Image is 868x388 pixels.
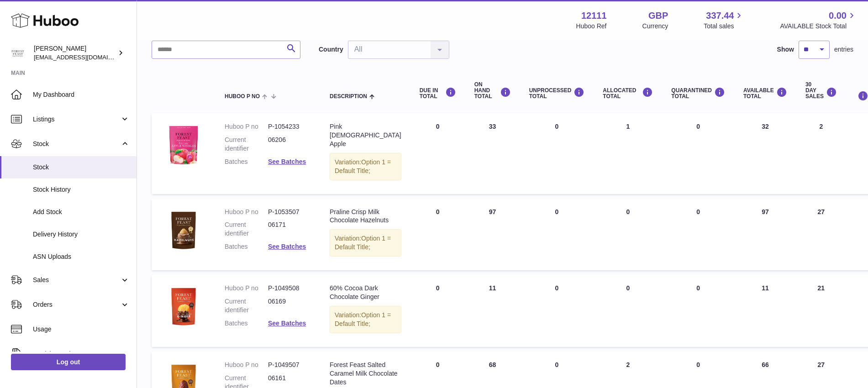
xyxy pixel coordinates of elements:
[319,45,343,54] label: Country
[829,10,847,22] span: 0.00
[410,199,465,271] td: 0
[330,306,401,333] div: Variation:
[696,284,700,292] span: 0
[777,45,794,54] label: Show
[780,22,857,31] span: AVAILABLE Stock Total
[796,275,846,347] td: 21
[225,122,268,131] dt: Huboo P no
[696,123,700,130] span: 0
[268,158,306,165] a: See Batches
[268,243,306,250] a: See Batches
[330,122,401,148] div: Pink [DEMOGRAPHIC_DATA] Apple
[465,275,520,347] td: 11
[330,94,367,100] span: Description
[642,22,668,31] div: Currency
[465,113,520,194] td: 33
[594,275,662,347] td: 0
[529,87,585,100] div: UNPROCESSED Total
[33,276,120,284] span: Sales
[696,361,700,368] span: 0
[225,220,268,238] dt: Current identifier
[34,44,116,62] div: [PERSON_NAME]
[33,90,130,99] span: My Dashboard
[706,10,734,22] span: 337.44
[594,113,662,194] td: 1
[520,275,594,347] td: 0
[465,199,520,271] td: 97
[268,122,311,131] dd: P-1054233
[225,284,268,293] dt: Huboo P no
[33,208,130,216] span: Add Stock
[33,350,120,358] span: Invoicing and Payments
[704,22,744,31] span: Total sales
[268,320,306,327] a: See Batches
[576,22,607,31] div: Huboo Ref
[796,113,846,194] td: 2
[225,208,268,216] dt: Huboo P no
[33,185,130,194] span: Stock History
[520,113,594,194] td: 0
[780,10,857,31] a: 0.00 AVAILABLE Stock Total
[225,94,260,100] span: Huboo P no
[410,113,465,194] td: 0
[796,199,846,271] td: 27
[268,136,311,153] dd: 06206
[33,140,120,148] span: Stock
[11,46,25,60] img: bronaghc@forestfeast.com
[33,115,120,124] span: Listings
[268,208,311,216] dd: P-1053507
[704,10,744,31] a: 337.44 Total sales
[520,199,594,271] td: 0
[225,136,268,153] dt: Current identifier
[330,153,401,180] div: Variation:
[603,87,653,100] div: ALLOCATED Total
[330,361,401,387] div: Forest Feast Salted Caramel Milk Chocolate Dates
[330,284,401,301] div: 60% Cocoa Dark Chocolate Ginger
[734,275,796,347] td: 11
[161,284,206,330] img: product image
[33,163,130,172] span: Stock
[743,87,787,100] div: AVAILABLE Total
[225,242,268,251] dt: Batches
[225,297,268,315] dt: Current identifier
[581,10,607,22] strong: 12111
[33,230,130,239] span: Delivery History
[268,220,311,238] dd: 06171
[225,157,268,166] dt: Batches
[330,229,401,257] div: Variation:
[410,275,465,347] td: 0
[268,284,311,293] dd: P-1049508
[671,87,725,100] div: QUARANTINED Total
[734,199,796,271] td: 97
[335,158,391,174] span: Option 1 = Default Title;
[33,300,120,309] span: Orders
[834,45,853,54] span: entries
[474,82,511,100] div: ON HAND Total
[734,113,796,194] td: 32
[335,235,391,251] span: Option 1 = Default Title;
[268,297,311,315] dd: 06169
[648,10,668,22] strong: GBP
[330,208,401,225] div: Praline Crisp Milk Chocolate Hazelnuts
[335,311,391,327] span: Option 1 = Default Title;
[11,354,126,370] a: Log out
[805,82,837,100] div: 30 DAY SALES
[420,87,456,100] div: DUE IN TOTAL
[696,208,700,215] span: 0
[225,319,268,328] dt: Batches
[225,361,268,369] dt: Huboo P no
[161,122,206,168] img: product image
[33,325,130,334] span: Usage
[161,208,206,253] img: product image
[268,361,311,369] dd: P-1049507
[594,199,662,271] td: 0
[33,252,130,261] span: ASN Uploads
[34,53,134,61] span: [EMAIL_ADDRESS][DOMAIN_NAME]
